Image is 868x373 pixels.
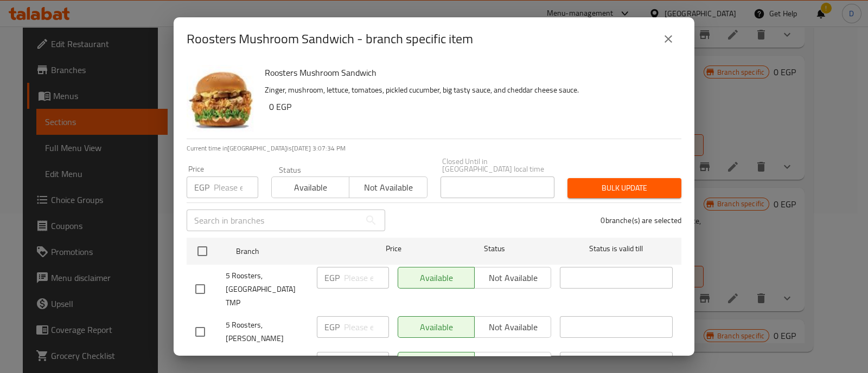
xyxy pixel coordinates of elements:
span: Available [276,180,345,195]
p: EGP [194,181,209,194]
p: 0 branche(s) are selected [601,215,681,226]
button: Available [271,176,349,198]
span: Status [438,242,551,256]
img: Roosters Mushroom Sandwich [187,65,256,134]
h6: 0 EGP [269,99,673,114]
input: Search in branches [187,210,360,231]
button: Not available [349,176,427,198]
input: Please enter price [214,176,258,198]
span: 5 Roosters, [PERSON_NAME] [226,318,308,345]
p: EGP [324,320,340,333]
input: Please enter price [344,267,389,289]
p: Current time in [GEOGRAPHIC_DATA] is [DATE] 3:07:34 PM [187,143,681,153]
span: Branch [236,245,349,258]
h2: Roosters Mushroom Sandwich - branch specific item [187,30,473,48]
p: Zinger, mushroom, lettuce, tomatoes, pickled cucumber, big tasty sauce, and cheddar cheese sauce. [265,83,673,97]
span: Status is valid till [560,242,673,256]
p: EGP [324,271,340,284]
span: Bulk update [576,181,673,195]
span: 5 Roosters, [GEOGRAPHIC_DATA] TMP [226,269,308,310]
span: Not available [354,180,423,195]
h6: Roosters Mushroom Sandwich [265,65,673,80]
button: Bulk update [567,178,681,198]
span: Price [358,242,430,256]
input: Please enter price [344,316,389,338]
button: close [655,26,681,52]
